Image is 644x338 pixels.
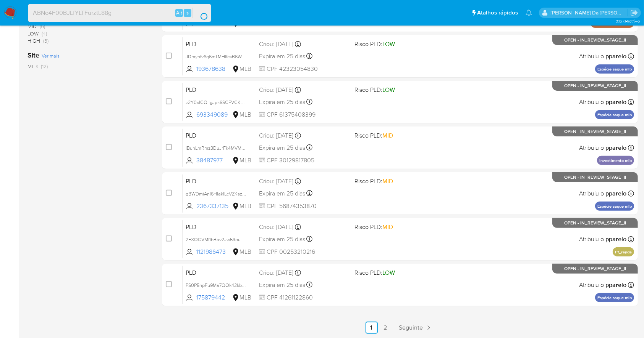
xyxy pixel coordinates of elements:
button: search-icon [193,8,208,18]
span: 3.157.1-hotfix-5 [616,18,640,24]
span: s [186,9,189,16]
p: patricia.varelo@mercadopago.com.br [551,9,628,16]
input: Pesquise usuários ou casos... [28,8,211,18]
span: Atalhos rápidos [477,9,518,17]
a: Sair [630,9,638,17]
span: Alt [176,9,182,16]
a: Notificações [526,10,532,16]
